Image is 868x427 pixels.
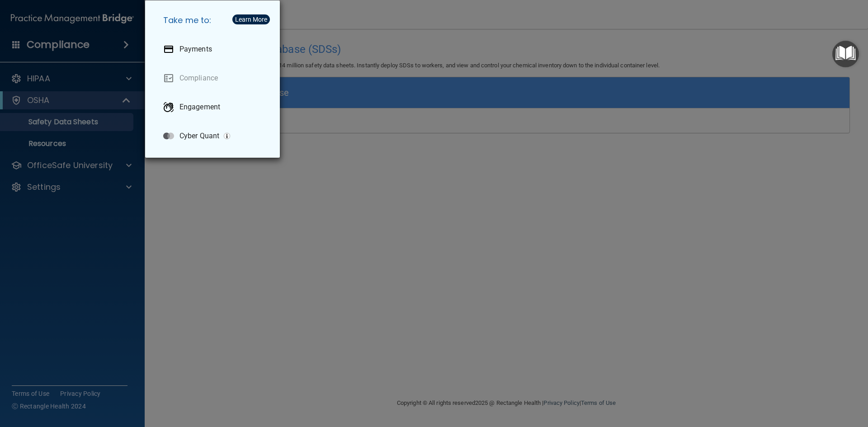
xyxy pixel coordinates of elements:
p: Engagement [179,103,220,112]
button: Learn More [232,14,270,24]
a: Cyber Quant [156,123,273,149]
p: Cyber Quant [179,131,219,141]
a: Compliance [156,66,273,91]
div: Learn More [235,16,267,23]
a: Payments [156,37,273,62]
button: Open Resource Center [832,41,859,67]
h5: Take me to: [156,8,273,33]
p: Payments [179,45,212,54]
a: Engagement [156,94,273,120]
